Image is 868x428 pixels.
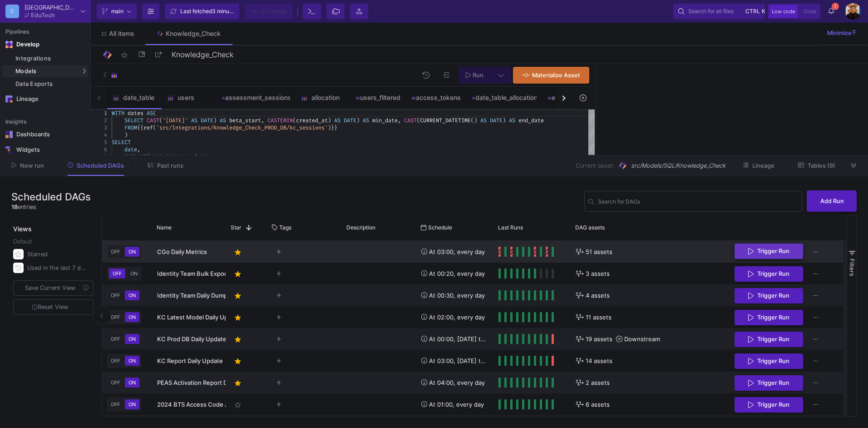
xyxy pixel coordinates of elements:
[232,399,243,410] mat-icon: star_border
[417,117,420,124] span: (
[293,117,296,124] span: (
[167,94,211,101] div: users
[109,334,122,344] button: OFF
[31,12,55,18] div: EduTech
[735,244,803,259] button: Trigger Run
[2,78,88,90] a: Data Exports
[11,191,91,203] h3: Scheduled DAGs
[167,95,174,101] img: SQL-Model type child icon
[102,306,843,328] div: Press SPACE to select this row.
[757,379,789,386] span: Trigger Run
[91,109,107,117] div: 1
[283,117,293,124] span: MIN
[109,30,134,37] span: All items
[91,124,107,131] div: 3
[109,290,122,300] button: OFF
[157,292,231,299] span: Identity Team Daily Dumps
[25,284,75,291] span: Save Current View
[2,127,88,142] a: Navigation iconDashboards
[166,30,221,37] div: Knowledge_Check
[807,190,857,212] button: Add Run
[232,269,243,279] mat-icon: star
[109,269,125,279] button: OFF
[420,117,471,124] span: CURRENT_DATETIME
[421,394,488,415] div: At 01:00, every day
[213,117,217,124] span: )
[411,94,461,101] div: access_tokens
[16,41,30,48] div: Develop
[127,401,138,408] span: ON
[547,94,599,101] div: excluded_users
[421,307,488,328] div: At 02:00, every day
[16,146,75,154] div: Widgets
[57,159,135,173] button: Scheduled DAGs
[421,328,488,350] div: At 00:00, [DATE] through [DATE]
[586,394,610,415] span: 6 assets
[757,248,789,254] span: Trigger Run
[801,5,819,18] button: Code
[166,153,178,160] span: FROM
[772,8,795,15] span: Low code
[231,224,241,231] span: Star
[163,117,188,124] span: '[DATE]'
[109,314,122,320] span: OFF
[102,49,113,60] img: Logo
[16,131,75,138] div: Dashboards
[13,237,95,248] div: Default
[832,3,839,10] span: 1
[157,379,259,386] span: PEAS Activation Report Daily Update
[518,117,544,124] span: end_date
[428,224,452,231] span: Schedule
[261,117,264,124] span: ,
[109,292,122,299] span: OFF
[109,249,122,255] span: OFF
[125,356,139,366] button: ON
[20,162,44,169] span: New run
[109,312,122,322] button: OFF
[575,224,605,231] span: DAG assets
[143,124,153,131] span: ref
[232,290,243,301] mat-icon: star
[301,94,345,101] div: allocation
[820,198,844,204] span: Add Run
[808,162,835,169] span: Tables (9)
[472,94,537,101] div: date_table_allocation
[147,153,150,160] span: (
[109,379,122,386] span: OFF
[845,3,861,20] img: bg52tvgs8dxfpOhHYAd0g09LCcAxm85PnUXHwHyc.png
[150,153,163,160] span: YEAR
[15,55,86,62] div: Integrations
[757,336,789,343] span: Trigger Run
[127,358,138,364] span: ON
[346,224,375,231] span: Description
[102,241,843,263] div: Press SPACE to select this row.
[157,314,241,321] span: KC Latest Model Daily Update
[124,153,147,160] span: EXTRACT
[509,117,515,124] span: AS
[490,117,503,124] span: DATE
[125,378,139,388] button: ON
[111,270,123,277] span: OFF
[157,357,223,364] span: KC Report Daily Update
[757,270,789,277] span: Trigger Run
[5,41,13,48] img: Navigation icon
[157,248,207,255] span: CGo Daily Metrics
[757,314,789,321] span: Trigger Run
[752,162,774,169] span: Lineage
[137,146,140,153] span: ,
[111,72,118,79] img: SQL-Model type child icon
[344,117,356,124] span: DATE
[112,109,124,117] span: WITH
[2,143,88,157] a: Navigation iconWidgets
[157,224,172,231] span: Name
[156,30,164,38] img: Tab icon
[15,68,37,75] span: Models
[280,117,283,124] span: (
[421,372,488,393] div: At 04:00, every day
[735,332,803,348] button: Trigger Run
[222,96,225,100] img: SQL-Model type child icon
[191,117,197,124] span: AS
[127,379,138,386] span: ON
[5,146,13,154] img: Navigation icon
[532,72,580,79] span: Materialize Asset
